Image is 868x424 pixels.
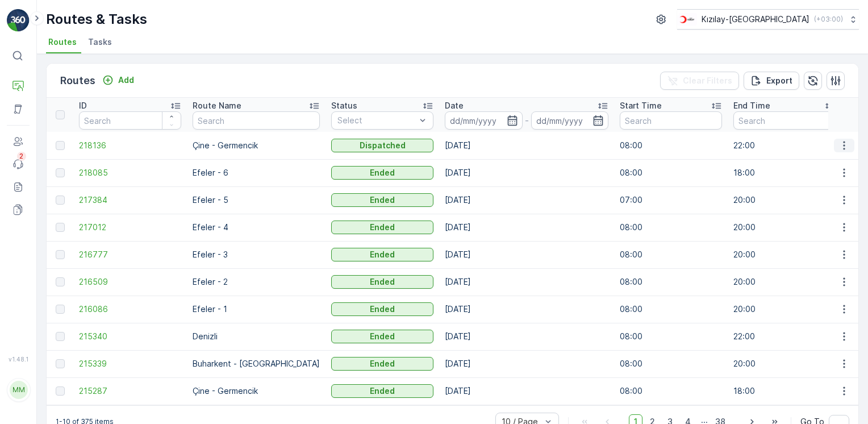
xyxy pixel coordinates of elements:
input: Search [620,111,722,130]
td: 20:00 [728,350,841,377]
div: Toggle Row Selected [56,223,65,232]
td: 08:00 [614,159,728,186]
div: Toggle Row Selected [56,250,65,259]
p: Kızılay-[GEOGRAPHIC_DATA] [702,14,809,25]
img: logo [7,9,30,32]
div: Toggle Row Selected [56,277,65,286]
a: 218136 [79,140,181,151]
button: Ended [331,221,433,234]
p: Select [337,115,416,126]
p: Ended [370,358,395,369]
p: Ended [370,331,395,342]
button: Ended [331,248,433,261]
span: 216777 [79,249,181,260]
p: Add [118,74,134,86]
td: 20:00 [728,186,841,214]
span: v 1.48.1 [7,356,30,363]
td: [DATE] [439,268,614,296]
p: ( +03:00 ) [814,15,843,24]
div: Toggle Row Selected [56,332,65,341]
td: Efeler - 3 [187,241,325,268]
p: - [525,114,529,127]
td: 20:00 [728,214,841,241]
td: 20:00 [728,241,841,268]
p: Ended [370,167,395,178]
button: Ended [331,166,433,180]
p: Ended [370,222,395,233]
span: Tasks [88,36,112,48]
td: 20:00 [728,268,841,296]
td: [DATE] [439,296,614,323]
div: Toggle Row Selected [56,168,65,177]
td: Efeler - 1 [187,296,325,323]
input: Search [79,111,181,130]
td: 22:00 [728,132,841,159]
a: 215340 [79,331,181,342]
p: Ended [370,304,395,315]
td: Efeler - 5 [187,186,325,214]
a: 215287 [79,385,181,397]
td: 18:00 [728,377,841,405]
td: 08:00 [614,241,728,268]
button: Ended [331,330,433,343]
td: 08:00 [614,377,728,405]
div: Toggle Row Selected [56,141,65,150]
td: 08:00 [614,350,728,377]
td: Çine - Germencik [187,132,325,159]
td: Buharkent - [GEOGRAPHIC_DATA] [187,350,325,377]
input: Search [733,111,836,130]
td: 07:00 [614,186,728,214]
div: Toggle Row Selected [56,386,65,396]
p: Start Time [620,100,662,111]
input: dd/mm/yyyy [531,111,609,130]
p: End Time [733,100,770,111]
td: 08:00 [614,132,728,159]
td: [DATE] [439,350,614,377]
button: Ended [331,302,433,316]
button: Dispatched [331,139,433,152]
a: 216086 [79,304,181,315]
td: Denizli [187,323,325,350]
a: 2 [7,153,30,176]
p: Export [766,75,792,86]
img: k%C4%B1z%C4%B1lay_D5CCths.png [677,13,697,26]
button: Ended [331,384,433,398]
td: 08:00 [614,268,728,296]
button: Kızılay-[GEOGRAPHIC_DATA](+03:00) [677,9,859,30]
button: Ended [331,193,433,207]
button: Ended [331,357,433,371]
p: Status [331,100,357,111]
a: 217384 [79,194,181,206]
td: [DATE] [439,186,614,214]
td: Çine - Germencik [187,377,325,405]
p: Route Name [193,100,241,111]
td: [DATE] [439,159,614,186]
a: 215339 [79,358,181,369]
p: Ended [370,249,395,260]
p: Ended [370,194,395,206]
td: 08:00 [614,214,728,241]
td: Efeler - 4 [187,214,325,241]
span: Routes [48,36,77,48]
a: 216509 [79,276,181,288]
p: Ended [370,276,395,288]
td: 22:00 [728,323,841,350]
td: Efeler - 6 [187,159,325,186]
button: Export [744,72,799,90]
td: 08:00 [614,296,728,323]
td: 18:00 [728,159,841,186]
p: Routes & Tasks [46,10,147,28]
button: Ended [331,275,433,289]
p: Routes [60,73,95,89]
input: dd/mm/yyyy [445,111,523,130]
button: MM [7,365,30,415]
p: Ended [370,385,395,397]
p: Clear Filters [683,75,732,86]
td: 20:00 [728,296,841,323]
